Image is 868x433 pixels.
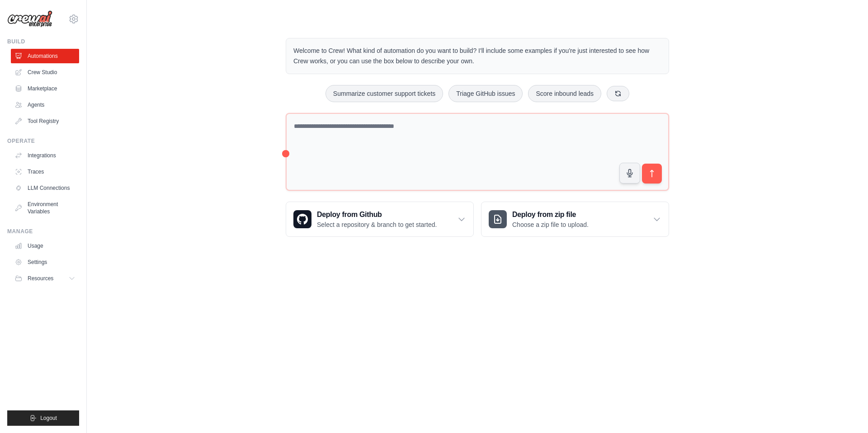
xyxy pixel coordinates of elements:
[317,220,437,229] p: Select a repository & branch to get started.
[317,209,437,220] h3: Deploy from Github
[7,137,79,145] div: Operate
[7,38,79,45] div: Build
[11,81,79,96] a: Marketplace
[11,65,79,80] a: Crew Studio
[11,114,79,128] a: Tool Registry
[11,255,79,269] a: Settings
[448,85,523,102] button: Triage GitHub issues
[11,181,79,195] a: LLM Connections
[512,209,589,220] h3: Deploy from zip file
[40,414,57,422] span: Logout
[293,46,661,66] p: Welcome to Crew! What kind of automation do you want to build? I'll include some examples if you'...
[11,197,79,219] a: Environment Variables
[325,85,443,102] button: Summarize customer support tickets
[11,165,79,179] a: Traces
[528,85,601,102] button: Score inbound leads
[11,239,79,253] a: Usage
[7,410,79,426] button: Logout
[11,271,79,286] button: Resources
[11,98,79,112] a: Agents
[11,49,79,63] a: Automations
[11,148,79,163] a: Integrations
[7,228,79,235] div: Manage
[7,10,52,28] img: Logo
[512,220,589,229] p: Choose a zip file to upload.
[28,275,53,282] span: Resources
